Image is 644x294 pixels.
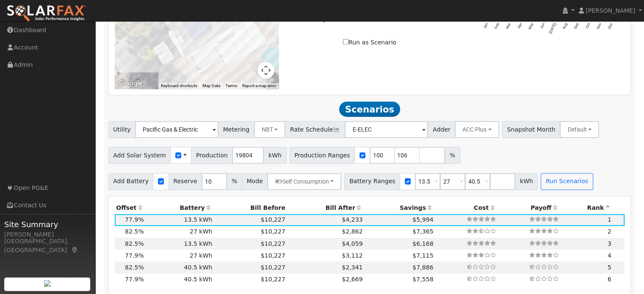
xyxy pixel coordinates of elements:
[4,237,91,255] div: [GEOGRAPHIC_DATA], [GEOGRAPHIC_DATA]
[227,173,242,190] span: %
[161,83,197,89] button: Keyboard shortcuts
[608,216,611,223] span: 1
[290,147,355,164] span: Production Ranges
[108,147,171,164] span: Add Solar System
[343,38,396,47] label: Run as Scenario
[263,147,286,164] span: kWh
[517,22,523,29] text: Apr
[257,62,274,79] button: Map camera controls
[539,22,545,29] text: Jun
[494,22,500,30] text: Feb
[108,121,136,138] span: Utility
[412,216,433,223] span: $5,994
[202,83,220,89] button: Map Data
[145,202,214,214] th: Battery
[342,216,362,223] span: $4,233
[342,228,362,235] span: $2,862
[254,121,286,138] button: NBT
[342,276,362,283] span: $2,669
[608,276,611,283] span: 6
[125,240,144,247] span: 82.5%
[145,274,214,286] td: 40.5 kWh
[261,264,285,271] span: $10,227
[342,264,362,271] span: $2,341
[135,121,218,138] input: Select a Utility
[125,252,144,259] span: 77.9%
[191,147,232,164] span: Production
[608,252,611,259] span: 4
[531,204,551,211] span: Payoff
[400,204,426,211] span: Savings
[455,121,499,138] button: ACC Plus
[145,261,214,273] td: 40.5 kWh
[267,173,341,190] button: Self Consumption
[344,173,400,190] span: Battery Ranges
[412,240,433,247] span: $6,168
[343,39,348,44] input: Run as Scenario
[4,219,91,230] span: Site Summary
[218,121,254,138] span: Metering
[482,22,489,29] text: Jan
[285,121,345,138] span: Rate Schedule
[125,276,144,283] span: 77.9%
[169,173,202,190] span: Reserve
[145,250,214,261] td: 27 kWh
[145,238,214,250] td: 13.5 kWh
[145,214,214,226] td: 13.5 kWh
[560,121,599,138] button: Default
[261,228,285,235] span: $10,227
[585,22,591,29] text: Oct
[608,264,611,271] span: 5
[71,247,79,253] a: Map
[125,264,144,271] span: 82.5%
[117,78,145,89] a: Open this area in Google Maps (opens a new window)
[608,240,611,247] span: 3
[342,240,362,247] span: $4,059
[261,276,285,283] span: $10,227
[412,228,433,235] span: $7,365
[261,216,285,223] span: $10,227
[502,121,561,138] span: Snapshot Month
[445,147,460,164] span: %
[242,173,268,190] span: Mode
[573,22,580,30] text: Sep
[527,22,534,30] text: May
[548,22,557,34] text: [DATE]
[4,230,91,239] div: [PERSON_NAME]
[412,276,433,283] span: $7,558
[242,83,276,88] a: Report a map error
[541,173,593,190] button: Run Scenarios
[412,264,433,271] span: $7,886
[596,22,603,30] text: Nov
[44,280,51,287] img: retrieve
[607,22,614,30] text: Dec
[117,78,145,89] img: Google
[145,226,214,238] td: 27 kWh
[586,7,635,14] span: [PERSON_NAME]
[342,252,362,259] span: $3,112
[505,22,511,30] text: Mar
[412,252,433,259] span: $7,115
[287,202,364,214] th: Bill After
[214,202,287,214] th: Bill Before
[125,216,144,223] span: 77.9%
[261,240,285,247] span: $10,227
[225,83,237,88] a: Terms (opens in new tab)
[345,121,428,138] input: Select a Rate Schedule
[6,5,86,22] img: SolarFax
[108,173,154,190] span: Add Battery
[428,121,455,138] span: Adder
[115,202,146,214] th: Offset
[125,228,144,235] span: 82.5%
[474,204,489,211] span: Cost
[339,102,400,117] span: Scenarios
[515,173,538,190] span: kWh
[261,252,285,259] span: $10,227
[608,228,611,235] span: 2
[561,22,568,30] text: Aug
[587,204,604,211] span: Rank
